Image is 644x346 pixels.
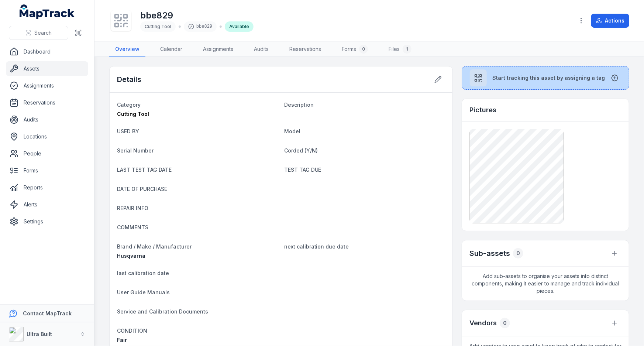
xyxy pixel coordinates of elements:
[117,186,167,192] span: DATE OF PURCHASE
[6,214,88,229] a: Settings
[117,308,208,315] span: Service and Calibration Documents
[117,328,147,334] span: CONDITION
[284,147,318,154] span: Corded (Y/N)
[117,74,141,85] h2: Details
[469,318,497,328] h3: Vendors
[284,128,300,134] span: Model
[469,105,496,115] h3: Pictures
[145,24,171,29] span: Cutting Tool
[140,10,254,21] h1: bbe829
[359,45,368,54] div: 0
[6,163,88,178] a: Forms
[284,243,349,250] span: next calibration due date
[117,167,172,173] span: LAST TEST TAG DATE
[27,331,52,337] strong: Ultra Built
[6,78,88,93] a: Assignments
[462,66,629,90] button: Start tracking this asset by assigning a tag
[225,21,254,32] div: Available
[117,205,148,211] span: REPAIR INFO
[6,95,88,110] a: Reservations
[6,180,88,195] a: Reports
[284,102,314,108] span: Description
[117,224,148,230] span: COMMENTS
[6,44,88,59] a: Dashboard
[6,146,88,161] a: People
[109,42,145,57] a: Overview
[117,128,139,134] span: USED BY
[403,45,411,54] div: 1
[283,42,327,57] a: Reservations
[336,42,374,57] a: Forms0
[117,270,169,276] span: last calibration date
[117,243,192,250] span: Brand / Make / Manufacturer
[117,102,141,108] span: Category
[383,42,417,57] a: Files1
[248,42,275,57] a: Audits
[117,253,145,259] span: Husqvarna
[6,61,88,76] a: Assets
[284,167,321,173] span: TEST TAG DUE
[117,337,127,343] span: Fair
[117,289,170,295] span: User Guide Manuals
[23,310,72,316] strong: Contact MapTrack
[117,147,154,154] span: Serial Number
[154,42,188,57] a: Calendar
[469,248,510,258] h2: Sub-assets
[513,248,523,258] div: 0
[493,74,605,82] span: Start tracking this asset by assigning a tag
[6,112,88,127] a: Audits
[500,318,510,328] div: 0
[462,267,629,301] span: Add sub-assets to organise your assets into distinct components, making it easier to manage and t...
[9,26,68,40] button: Search
[184,21,217,32] div: bbe829
[20,4,75,19] a: MapTrack
[591,14,629,28] button: Actions
[6,197,88,212] a: Alerts
[34,29,52,37] span: Search
[117,111,149,117] span: Cutting Tool
[6,129,88,144] a: Locations
[197,42,239,57] a: Assignments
